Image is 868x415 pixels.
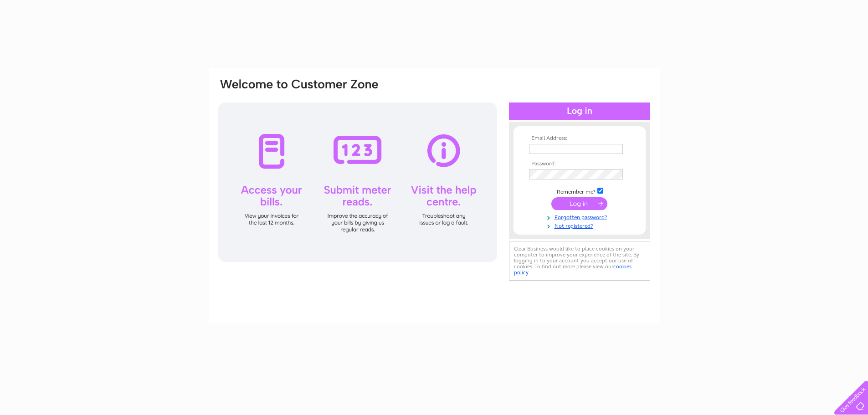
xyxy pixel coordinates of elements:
th: Email Address: [527,135,632,142]
td: Remember me? [527,186,632,195]
div: Clear Business would like to place cookies on your computer to improve your experience of the sit... [509,241,650,281]
a: cookies policy [514,263,632,276]
a: Forgotten password? [529,212,632,221]
input: Submit [551,197,607,210]
a: Not registered? [529,221,632,230]
th: Password: [527,161,632,167]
